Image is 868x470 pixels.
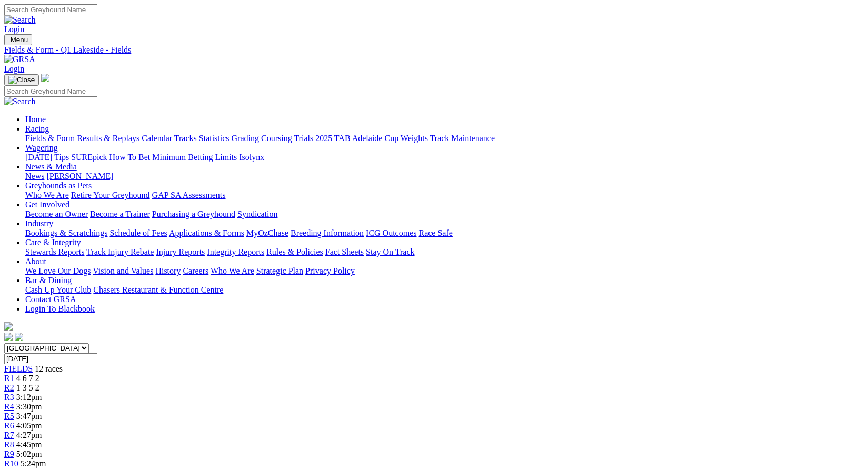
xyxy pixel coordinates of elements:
a: [PERSON_NAME] [46,172,113,181]
a: Retire Your Greyhound [71,191,150,199]
a: About [25,257,46,266]
a: Injury Reports [156,247,205,256]
a: ICG Outcomes [366,228,416,237]
div: Bar & Dining [25,285,864,295]
a: How To Bet [109,153,151,162]
input: Search [4,4,97,15]
a: R1 [4,374,14,383]
div: News & Media [25,172,864,181]
img: twitter.svg [15,333,23,341]
a: Results & Replays [77,134,139,143]
span: 4:45pm [16,440,42,449]
span: 3:30pm [16,402,42,411]
a: Weights [401,134,428,143]
a: Tracks [174,134,197,143]
a: Bookings & Scratchings [25,228,107,237]
a: Isolynx [239,153,264,162]
a: Home [25,115,46,124]
img: Search [4,15,36,25]
a: R4 [4,402,14,411]
a: Greyhounds as Pets [25,181,92,190]
div: About [25,266,864,276]
a: Race Safe [418,228,452,237]
span: 12 races [35,364,63,373]
a: Login To Blackbook [25,304,95,313]
a: SUREpick [71,153,107,162]
span: 4:27pm [16,431,42,439]
a: Schedule of Fees [109,228,167,237]
a: R10 [4,459,18,468]
input: Select date [4,353,97,364]
a: 2025 TAB Adelaide Cup [315,134,398,143]
a: R9 [4,449,14,458]
a: Privacy Policy [305,266,355,275]
a: Who We Are [211,266,254,275]
div: Care & Integrity [25,247,864,257]
a: Racing [25,124,49,133]
img: Search [4,97,36,106]
span: 3:47pm [16,412,42,421]
a: Applications & Forms [169,228,244,237]
a: Calendar [142,134,172,143]
a: Fields & Form [25,134,75,143]
a: R3 [4,393,14,402]
img: GRSA [4,55,35,64]
a: Minimum Betting Limits [152,153,237,162]
a: We Love Our Dogs [25,266,91,275]
a: Careers [183,266,208,275]
a: Track Maintenance [430,134,495,143]
a: Stay On Track [366,247,414,256]
button: Toggle navigation [4,74,39,86]
a: Trials [294,134,313,143]
input: Search [4,86,97,97]
a: Login [4,25,24,34]
button: Toggle navigation [4,34,32,45]
span: 5:24pm [21,459,46,468]
span: 4:05pm [16,421,42,430]
a: History [155,266,181,275]
a: Strategic Plan [256,266,303,275]
a: Syndication [237,209,277,218]
a: Cash Up Your Club [25,285,91,294]
span: Menu [11,36,28,44]
a: R5 [4,412,14,421]
a: GAP SA Assessments [152,191,226,199]
span: 5:02pm [16,449,42,458]
a: R2 [4,383,14,392]
a: Become a Trainer [90,209,150,218]
a: MyOzChase [246,228,288,237]
a: Fact Sheets [325,247,364,256]
div: Racing [25,134,864,143]
a: Purchasing a Greyhound [152,209,235,218]
a: R6 [4,421,14,430]
span: 4 6 7 2 [16,374,39,383]
img: logo-grsa-white.png [41,74,49,82]
a: Grading [232,134,259,143]
a: Breeding Information [291,228,364,237]
a: News [25,172,44,181]
a: Login [4,64,24,73]
a: Coursing [261,134,292,143]
a: Become an Owner [25,209,88,218]
a: Chasers Restaurant & Function Centre [93,285,223,294]
div: Get Involved [25,209,864,219]
a: Fields & Form - Q1 Lakeside - Fields [4,45,864,55]
a: R7 [4,431,14,439]
a: Contact GRSA [25,295,76,304]
a: Stewards Reports [25,247,84,256]
div: Industry [25,228,864,238]
img: Close [8,76,35,84]
a: Track Injury Rebate [86,247,154,256]
img: logo-grsa-white.png [4,322,13,331]
div: Wagering [25,153,864,162]
a: Vision and Values [93,266,153,275]
a: Rules & Policies [266,247,323,256]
